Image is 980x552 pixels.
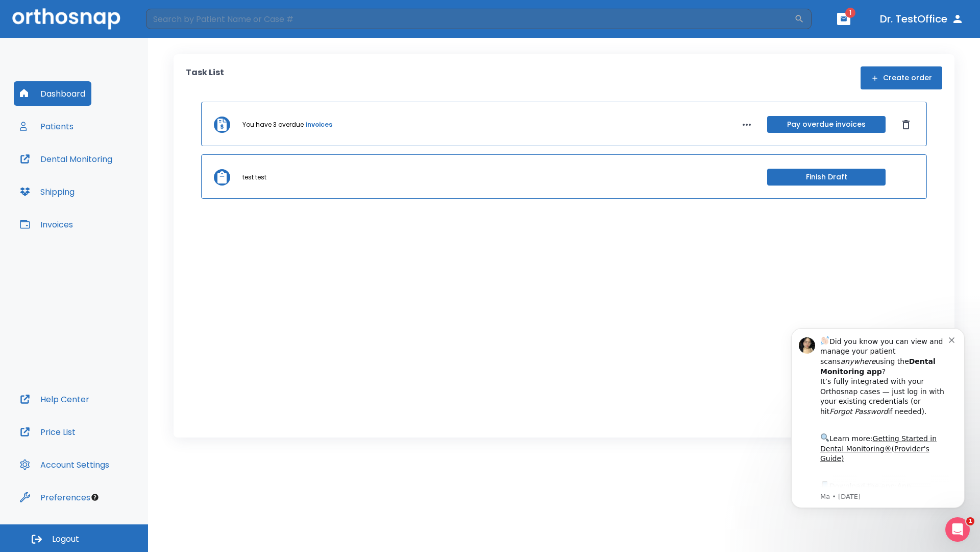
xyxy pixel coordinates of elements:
[14,420,82,444] button: Price List
[242,120,304,129] p: You have 3 overdue
[776,313,980,524] iframe: Intercom notifications message
[90,493,100,502] div: Tooltip anchor
[44,179,173,189] p: Message from Ma, sent 3w ago
[14,81,91,106] button: Dashboard
[14,485,96,510] button: Preferences
[14,147,118,171] button: Dental Monitoring
[14,387,95,411] button: Help Center
[14,212,79,237] button: Invoices
[186,66,224,89] p: Task List
[14,179,81,204] button: Shipping
[173,22,181,30] button: Dismiss notification
[12,8,120,29] img: Orthosnap
[306,120,332,129] a: invoices
[861,66,942,89] button: Create order
[945,517,970,542] iframe: Intercom live chat
[898,117,914,133] button: Dismiss
[845,8,855,18] span: 1
[14,114,80,139] button: Patients
[44,169,135,188] a: App Store
[14,452,115,477] button: Account Settings
[44,167,173,219] div: Download the app: | ​ Let us know if you need help getting started!
[242,173,266,182] p: test test
[876,10,968,28] button: Dr. TestOffice
[146,9,794,29] input: Search by Patient Name or Case #
[767,169,886,186] button: Finish Draft
[52,534,79,545] span: Logout
[966,517,974,525] span: 1
[767,116,886,133] button: Pay overdue invoices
